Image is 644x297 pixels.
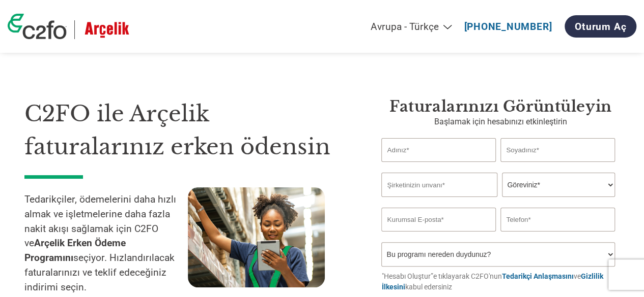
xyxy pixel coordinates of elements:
[500,233,614,238] div: Inavlid Phone Number
[464,21,552,32] a: ​[PHONE_NUMBER]
[381,116,620,128] p: Başlamak için hesabınızı etkinleştirin
[500,163,614,169] div: Invalid last name or last name is too long
[500,208,614,232] input: Telefon*
[502,173,614,197] select: Title/Role
[381,233,495,238] div: Inavlid Email Address
[381,173,497,197] input: Şirketinizin unvanı*
[565,15,636,38] a: Oturum Aç
[381,97,620,116] h3: Faturalarınızı görüntüleyin
[501,272,573,280] a: Tedarikçi Anlaşmasını
[381,198,614,204] div: Invalid company name or company name is too long
[500,138,614,162] input: Soyadınız*
[381,208,495,232] input: Invalid Email format
[24,97,351,163] h1: C2FO ile Arçelik faturalarınız erken ödensin
[82,20,131,39] img: Arçelik
[8,14,67,39] img: c2fo logo
[381,138,495,162] input: Adınız*
[381,163,495,169] div: Invalid first name or first name is too long
[381,271,620,292] p: "Hesabı Oluştur”e tıklayarak C2FO'nun ve kabul edersiniz
[24,192,188,295] p: Tedarikçiler, ödemelerini daha hızlı almak ve işletmelerine daha fazla nakit akışı sağlamak için ...
[24,237,126,263] strong: Arçelik Erken Ödeme Programını
[188,187,325,287] img: supply chain worker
